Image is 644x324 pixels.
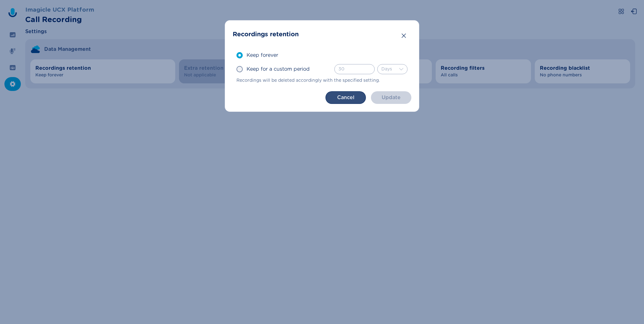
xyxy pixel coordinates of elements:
[247,51,278,59] span: Keep forever
[236,77,411,84] span: Recordings will be deleted accordingly with the specified setting.
[247,65,310,73] span: Keep for a custom period
[325,91,366,104] button: Cancel
[397,29,410,42] button: Close
[233,28,411,41] header: Recordings retention
[371,91,411,104] button: Update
